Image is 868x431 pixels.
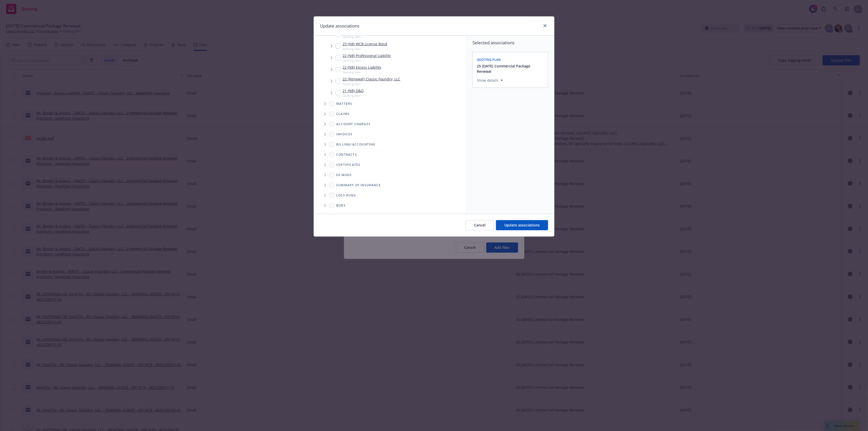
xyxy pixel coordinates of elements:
span: Contracts [336,153,357,156]
span: Matters [336,102,352,105]
span: Quoting plan [343,35,400,39]
span: Quoting plan [343,70,381,74]
span: Quoting plan [477,58,501,62]
span: Billing/Accounting [336,143,376,146]
span: Update associations [504,223,540,227]
span: Ex Mods [336,174,352,177]
span: Quoting plan [343,47,387,51]
a: close [542,23,548,29]
span: Quoting plan [343,58,391,63]
span: Invoices [336,133,353,136]
span: Loss Runs [336,194,356,197]
span: Summary of insurance [336,184,381,187]
span: Account charges [336,123,371,126]
span: BORs [336,204,346,207]
div: Folder Tree Example [314,139,466,211]
span: Cancel [474,223,486,227]
a: 23 (NB) WCB License Bond [343,41,387,47]
span: Quoting plan [343,82,400,86]
span: Selected associations [473,40,548,46]
a: 22 [Renewal] Classic Foundry, LLC [343,76,400,82]
button: Cancel [466,220,494,230]
a: 22 (NB) Excess Liability [343,65,381,70]
button: Show details [475,77,505,83]
a: 21 (NB) D&O [343,88,364,93]
button: 25 [DATE] Commercial Package Renewal [477,63,545,74]
span: Certificates [336,163,360,166]
a: 22 (NB) Professional Liability [343,53,391,58]
h1: Update associations [320,23,359,29]
span: Quoting plan [343,93,364,98]
button: Update associations [496,220,548,230]
span: Claims [336,112,349,116]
